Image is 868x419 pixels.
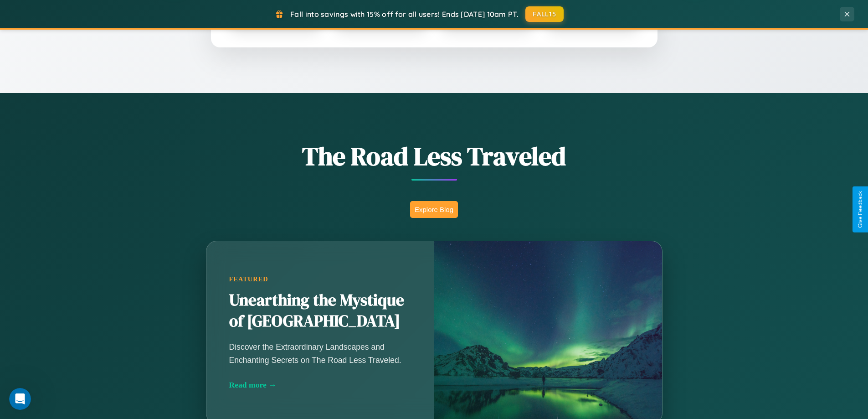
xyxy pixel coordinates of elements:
div: Read more → [229,380,411,390]
button: Explore Blog [410,201,458,218]
p: Discover the Extraordinary Landscapes and Enchanting Secrets on The Road Less Traveled. [229,341,411,366]
h2: Unearthing the Mystique of [GEOGRAPHIC_DATA] [229,290,411,332]
div: Give Feedback [857,191,863,228]
h1: The Road Less Traveled [161,139,708,174]
button: FALL15 [525,6,564,22]
div: Featured [229,275,411,283]
span: Fall into savings with 15% off for all users! Ends [DATE] 10am PT. [290,10,519,19]
iframe: Intercom live chat [9,388,31,410]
